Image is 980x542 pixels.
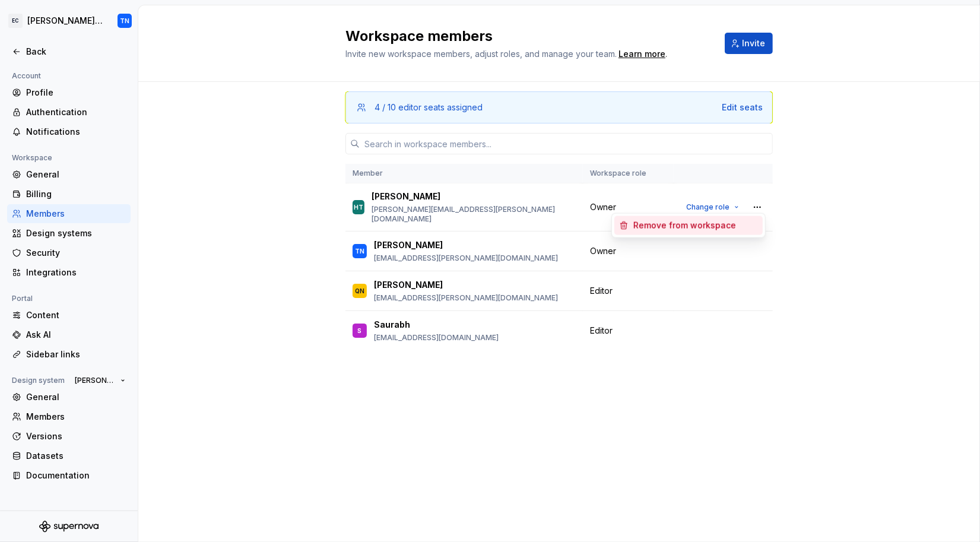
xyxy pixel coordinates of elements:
a: Design systems [7,224,131,243]
div: General [26,391,126,403]
div: Back [26,46,126,58]
div: Sidebar links [26,348,126,360]
div: HT [354,201,363,213]
p: Saurabh [374,319,410,331]
p: [PERSON_NAME] [374,279,443,291]
div: Profile [26,87,126,99]
span: Editor [590,325,613,337]
span: Change role [686,202,730,212]
p: [PERSON_NAME] [372,191,440,202]
a: Content [7,306,131,325]
a: Profile [7,83,131,102]
a: Authentication [7,103,131,122]
a: Notifications [7,122,131,141]
span: Invite [742,37,765,49]
a: Learn more [619,48,665,60]
div: Remove from workspace [633,220,736,232]
a: Versions [7,427,131,446]
div: Workspace [7,151,57,165]
div: Members [26,411,126,423]
button: Edit seats [722,102,763,113]
span: . [617,50,667,59]
div: S [358,325,362,337]
a: Datasets [7,446,131,465]
th: Workspace role [583,164,674,183]
div: Content [26,309,126,321]
p: [EMAIL_ADDRESS][PERSON_NAME][DOMAIN_NAME] [374,293,558,303]
div: Notifications [26,126,126,138]
div: 4 / 10 editor seats assigned [375,102,483,113]
button: Invite [725,33,773,54]
span: Editor [590,285,613,297]
span: [PERSON_NAME] Product Design System [75,376,116,385]
div: TN [120,16,129,26]
p: [PERSON_NAME][EMAIL_ADDRESS][PERSON_NAME][DOMAIN_NAME] [372,205,576,224]
a: Members [7,204,131,223]
div: Portal [7,291,37,306]
span: Owner [590,245,616,257]
a: Documentation [7,466,131,485]
h2: Workspace members [345,27,711,46]
input: Search in workspace members... [360,133,773,154]
div: Authentication [26,106,126,118]
a: Security [7,243,131,262]
div: EC [8,14,23,28]
div: QN [355,285,364,297]
div: Datasets [26,450,126,462]
a: Integrations [7,263,131,282]
a: Billing [7,185,131,204]
a: Sidebar links [7,345,131,364]
div: General [26,169,126,180]
span: Owner [590,201,616,213]
svg: Supernova Logo [39,521,99,533]
div: [PERSON_NAME] Product Design System [27,15,103,27]
div: Documentation [26,470,126,481]
div: Design systems [26,227,126,239]
div: Suggestions [612,214,765,237]
a: General [7,388,131,407]
button: Change role [681,199,744,215]
div: Billing [26,188,126,200]
div: Security [26,247,126,259]
a: Members [7,407,131,426]
a: Back [7,42,131,61]
div: TN [355,245,364,257]
div: Ask AI [26,329,126,341]
p: [EMAIL_ADDRESS][DOMAIN_NAME] [374,333,499,343]
button: EC[PERSON_NAME] Product Design SystemTN [2,8,135,34]
a: Ask AI [7,325,131,344]
p: [EMAIL_ADDRESS][PERSON_NAME][DOMAIN_NAME] [374,253,558,263]
div: Integrations [26,267,126,278]
div: Design system [7,373,69,388]
div: Versions [26,430,126,442]
div: Members [26,208,126,220]
div: Account [7,69,46,83]
a: General [7,165,131,184]
span: Invite new workspace members, adjust roles, and manage your team. [345,49,617,59]
p: [PERSON_NAME] [374,239,443,251]
th: Member [345,164,583,183]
